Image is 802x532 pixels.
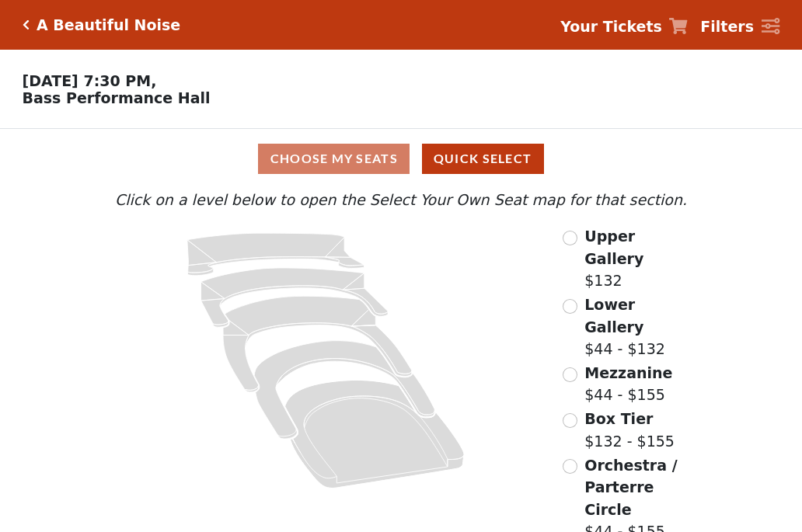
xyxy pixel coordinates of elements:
label: $44 - $132 [584,294,691,360]
span: Mezzanine [584,364,672,381]
p: Click on a level below to open the Select Your Own Seat map for that section. [111,189,691,211]
span: Lower Gallery [584,296,643,336]
label: $132 [584,225,691,292]
path: Upper Gallery - Seats Available: 155 [187,233,364,276]
label: $132 - $155 [584,408,675,452]
path: Lower Gallery - Seats Available: 117 [201,268,389,327]
a: Filters [700,16,779,38]
span: Orchestra / Parterre Circle [584,457,677,518]
a: Your Tickets [560,16,688,38]
label: $44 - $155 [584,362,672,406]
span: Box Tier [584,410,653,427]
strong: Your Tickets [560,18,662,35]
button: Quick Select [422,144,544,174]
span: Upper Gallery [584,228,643,267]
h5: A Beautiful Noise [37,16,180,34]
strong: Filters [700,18,754,35]
a: Click here to go back to filters [23,19,30,30]
path: Orchestra / Parterre Circle - Seats Available: 30 [285,381,465,489]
